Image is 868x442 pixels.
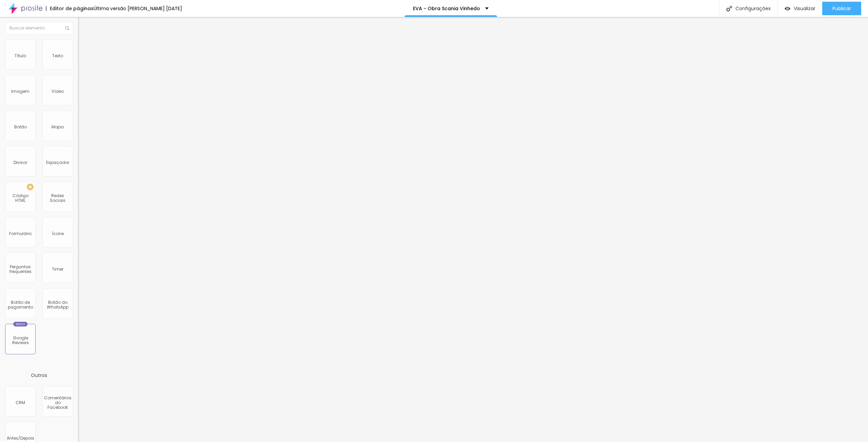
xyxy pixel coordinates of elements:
div: Google Reviews [7,340,34,350]
span: Publicar [832,6,851,11]
img: Icone [726,6,732,12]
div: CRM [16,404,25,409]
button: Visualizar [778,2,822,15]
div: Timer [52,271,63,276]
div: Imagem [11,93,29,98]
div: Código HTML [7,197,34,207]
div: Redes Sociais [44,197,71,207]
div: Mapa [52,129,64,133]
div: Título [15,58,26,62]
input: Buscar elemento [5,22,73,34]
div: Formulário [9,235,32,240]
div: Espaçador [46,164,69,169]
span: Visualizar [794,6,815,11]
p: EVA - Obra Scania Vinhedo [413,6,480,11]
img: view-1.svg [785,6,790,12]
div: Perguntas frequentes [7,269,34,278]
div: Vídeo [52,93,64,98]
button: Publicar [822,2,861,15]
div: Botão de pagamento [7,302,34,312]
div: Novo [13,322,28,327]
div: Botão [14,129,27,133]
iframe: Editor [78,17,868,442]
img: Icone [65,26,69,30]
div: Comentários do Facebook [44,400,71,414]
div: Texto [52,58,63,62]
div: Divisor [14,164,27,169]
div: Botão do WhatsApp [44,304,71,314]
div: Última versão [PERSON_NAME] [DATE] [94,6,182,11]
div: Editor de páginas [46,6,94,11]
div: Ícone [52,235,64,240]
